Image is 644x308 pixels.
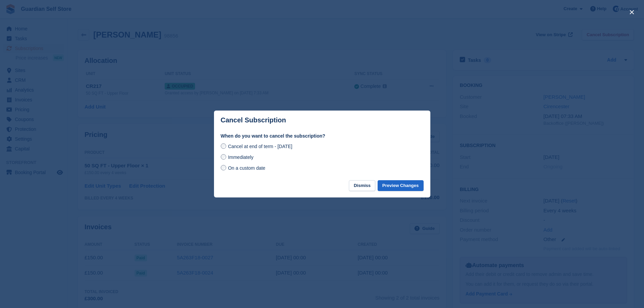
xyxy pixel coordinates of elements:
input: Immediately [221,154,226,160]
button: Preview Changes [378,180,424,191]
button: Dismiss [349,180,375,191]
label: When do you want to cancel the subscription? [221,133,424,140]
input: On a custom date [221,165,226,170]
button: close [626,7,637,18]
p: Cancel Subscription [221,116,286,124]
span: On a custom date [228,165,265,171]
span: Immediately [228,155,253,160]
span: Cancel at end of term - [DATE] [228,144,292,149]
input: Cancel at end of term - [DATE] [221,143,226,149]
